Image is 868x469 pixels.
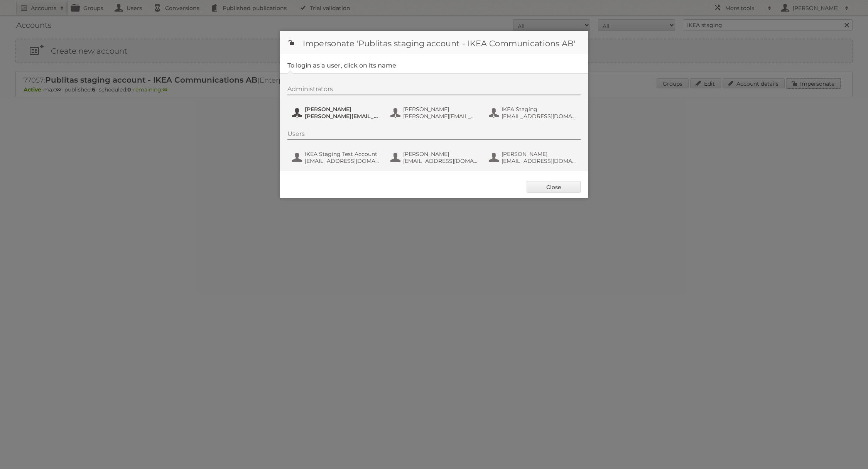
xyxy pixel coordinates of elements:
[390,150,480,165] button: [PERSON_NAME] [EMAIL_ADDRESS][DOMAIN_NAME]
[291,105,382,120] button: [PERSON_NAME] [PERSON_NAME][EMAIL_ADDRESS][DOMAIN_NAME]
[502,113,576,120] span: [EMAIL_ADDRESS][DOMAIN_NAME]
[305,106,380,113] span: [PERSON_NAME]
[390,105,480,120] button: [PERSON_NAME] [PERSON_NAME][EMAIL_ADDRESS][DOMAIN_NAME]
[403,106,478,113] span: [PERSON_NAME]
[488,150,579,165] button: [PERSON_NAME] [EMAIL_ADDRESS][DOMAIN_NAME]
[287,62,396,69] legend: To login as a user, click on its name
[502,157,576,164] span: [EMAIL_ADDRESS][DOMAIN_NAME]
[502,151,576,157] span: [PERSON_NAME]
[305,157,380,164] span: [EMAIL_ADDRESS][DOMAIN_NAME]
[305,113,380,120] span: [PERSON_NAME][EMAIL_ADDRESS][DOMAIN_NAME]
[403,151,478,157] span: [PERSON_NAME]
[488,105,579,120] button: IKEA Staging [EMAIL_ADDRESS][DOMAIN_NAME]
[502,106,576,113] span: IKEA Staging
[403,113,478,120] span: [PERSON_NAME][EMAIL_ADDRESS][DOMAIN_NAME]
[527,181,581,193] a: Close
[305,151,380,157] span: IKEA Staging Test Account
[280,31,588,54] h1: Impersonate 'Publitas staging account - IKEA Communications AB'
[291,150,382,165] button: IKEA Staging Test Account [EMAIL_ADDRESS][DOMAIN_NAME]
[403,157,478,164] span: [EMAIL_ADDRESS][DOMAIN_NAME]
[287,85,581,95] div: Administrators
[287,130,581,140] div: Users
